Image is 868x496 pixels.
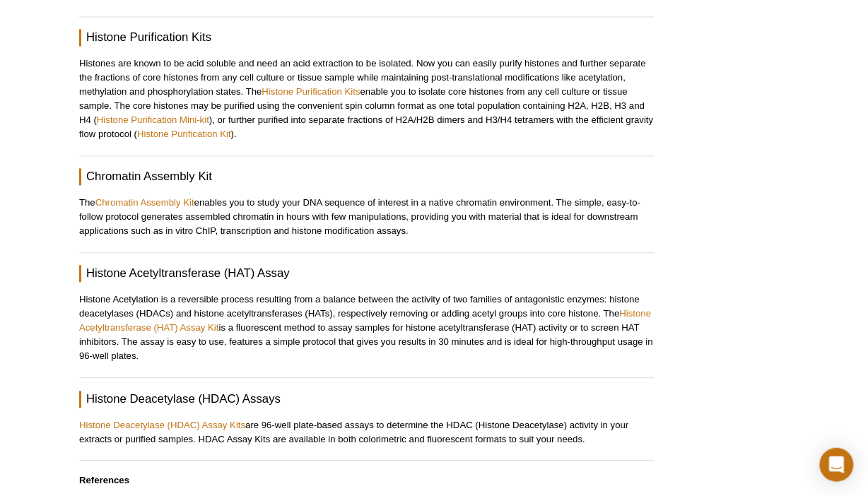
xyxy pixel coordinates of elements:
[79,265,655,282] h3: Histone Acetyltransferase (HAT) Assay
[79,418,655,447] p: are 96-well plate-based assays to determine the HDAC (Histone Deacetylase) activity in your extra...
[79,293,655,363] p: Histone Acetylation is a reversible process resulting from a balance between the activity of two ...
[79,420,245,430] a: Histone Deacetylase (HDAC) Assay Kits
[79,29,655,46] h3: Histone Purification Kits
[137,129,231,139] a: Histone Purification Kit
[79,196,655,238] p: The enables you to study your DNA sequence of interest in a native chromatin environment. The sim...
[95,197,194,208] a: Chromatin Assembly Kit
[262,86,360,97] a: Histone Purification Kits
[79,168,655,185] h3: Chromatin Assembly Kit
[820,448,854,482] div: Open Intercom Messenger
[79,57,655,141] p: Histones are known to be acid soluble and need an acid extraction to be isolated. Now you can eas...
[79,391,655,408] h3: Histone Deacetylase (HDAC) Assays
[79,475,129,485] strong: References
[97,114,209,125] a: Histone Purification Mini-kit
